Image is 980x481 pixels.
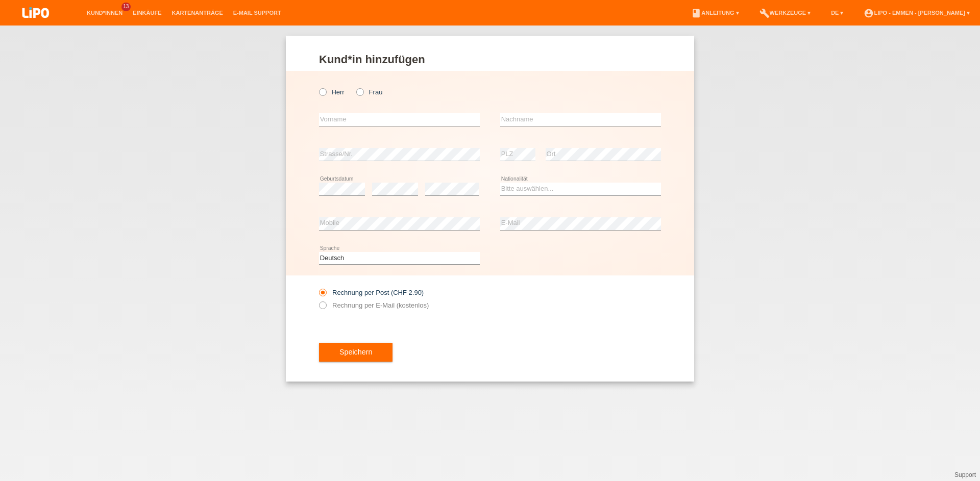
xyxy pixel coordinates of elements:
[319,301,429,309] label: Rechnung per E-Mail (kostenlos)
[319,88,345,96] label: Herr
[759,8,770,18] i: build
[864,8,874,18] i: account_circle
[319,289,424,296] label: Rechnung per Post (CHF 2.90)
[859,10,975,16] a: account_circleLIPO - Emmen - [PERSON_NAME] ▾
[691,8,701,18] i: book
[356,88,382,96] label: Frau
[754,10,816,16] a: buildWerkzeuge ▾
[319,88,326,95] input: Herr
[826,10,848,16] a: DE ▾
[228,10,286,16] a: E-Mail Support
[319,301,326,314] input: Rechnung per E-Mail (kostenlos)
[128,10,166,16] a: Einkäufe
[319,53,661,66] h1: Kund*in hinzufügen
[356,88,363,95] input: Frau
[339,348,372,356] span: Speichern
[319,289,326,301] input: Rechnung per Post (CHF 2.90)
[954,471,976,478] a: Support
[167,10,228,16] a: Kartenanträge
[10,21,61,29] a: LIPO pay
[686,10,744,16] a: bookAnleitung ▾
[82,10,128,16] a: Kund*innen
[319,343,393,362] button: Speichern
[121,3,131,11] span: 13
